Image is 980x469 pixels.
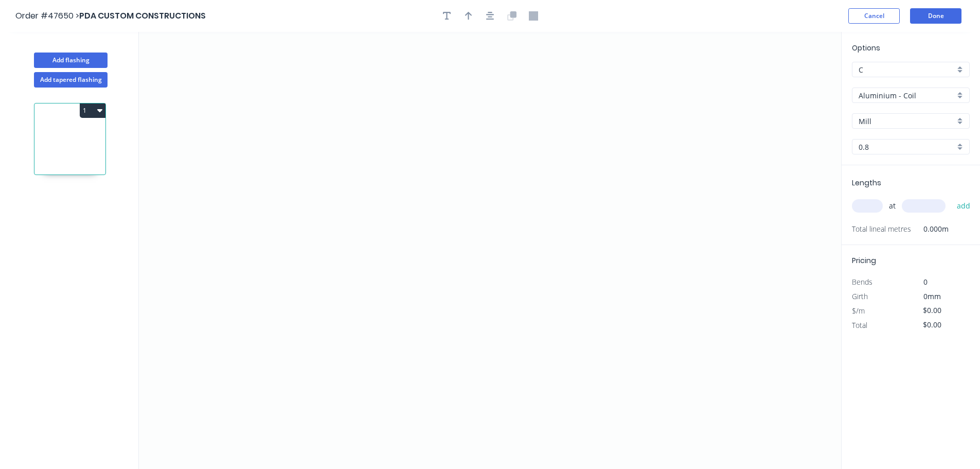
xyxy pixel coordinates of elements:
span: PDA CUSTOM CONSTRUCTIONS [79,10,206,22]
input: Price level [859,64,955,75]
span: 0.000m [911,222,949,236]
svg: 0 [139,32,841,469]
button: add [952,197,976,215]
input: Material [859,90,955,101]
span: Total [852,320,867,330]
button: Add tapered flashing [34,72,108,88]
span: Options [852,43,880,53]
button: Cancel [848,8,900,24]
button: 1 [80,103,105,118]
input: Thickness [859,142,955,152]
span: at [889,199,896,213]
span: Order #47650 > [15,10,79,22]
button: Add flashing [34,53,108,68]
span: $/m [852,306,865,316]
span: Total lineal metres [852,222,911,236]
span: Girth [852,291,868,301]
span: Lengths [852,178,881,188]
input: Colour [859,116,955,127]
span: Bends [852,277,872,287]
button: Done [910,8,961,24]
span: 0mm [923,291,941,301]
span: Pricing [852,255,876,266]
span: 0 [923,277,928,287]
